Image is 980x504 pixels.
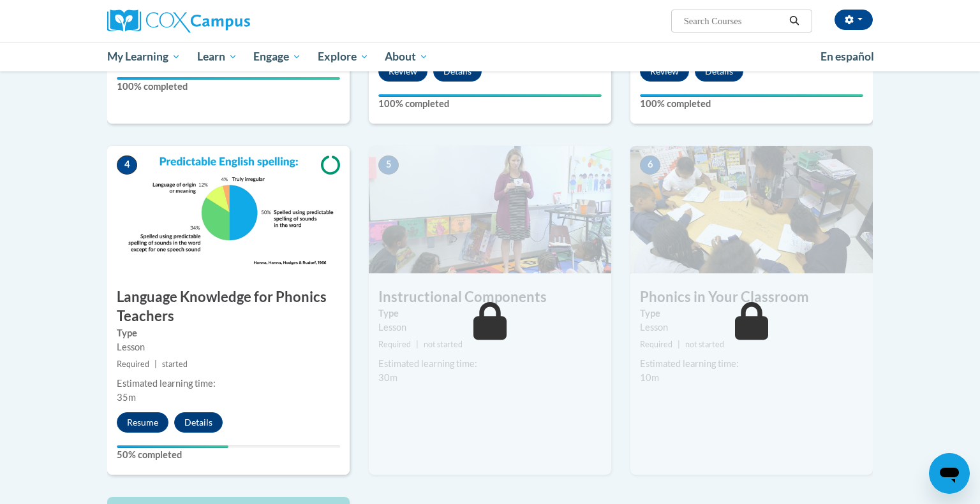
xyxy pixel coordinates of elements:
[378,340,411,349] span: Required
[385,49,428,64] span: About
[377,42,437,71] a: About
[820,50,874,63] span: En español
[117,77,340,80] div: Your progress
[117,155,137,175] span: 4
[630,287,873,307] h3: Phonics in Your Classroom
[117,445,228,448] div: Your progress
[117,326,340,340] label: Type
[640,94,863,97] div: Your progress
[117,80,340,94] label: 100% completed
[197,49,237,64] span: Learn
[378,94,602,97] div: Your progress
[640,97,863,111] label: 100% completed
[117,448,340,462] label: 50% completed
[117,359,149,369] span: Required
[369,287,611,307] h3: Instructional Components
[253,49,301,64] span: Engage
[107,10,250,32] img: Cox Campus
[117,377,340,391] div: Estimated learning time:
[683,13,785,29] input: Search Courses
[88,42,892,71] div: Main menu
[107,146,350,273] img: Course Image
[378,372,397,383] span: 30m
[929,453,970,494] iframe: Button to launch messaging window
[378,320,602,335] div: Lesson
[189,42,246,71] a: Learn
[640,320,863,335] div: Lesson
[154,359,157,369] span: |
[99,42,189,71] a: My Learning
[107,49,181,64] span: My Learning
[640,340,672,349] span: Required
[630,146,873,273] img: Course Image
[117,392,136,403] span: 35m
[378,97,602,111] label: 100% completed
[107,287,350,327] h3: Language Knowledge for Phonics Teachers
[369,146,611,273] img: Course Image
[678,340,680,349] span: |
[245,42,309,71] a: Engage
[117,340,340,354] div: Lesson
[107,10,350,32] a: Cox Campus
[812,43,882,70] a: En español
[835,10,873,30] button: Account Settings
[318,49,369,64] span: Explore
[640,155,660,175] span: 6
[424,340,463,349] span: not started
[685,340,724,349] span: not started
[117,412,168,433] button: Resume
[416,340,419,349] span: |
[174,412,223,433] button: Details
[309,42,377,71] a: Explore
[378,155,399,175] span: 5
[785,13,804,29] button: Search
[162,359,188,369] span: started
[640,306,863,320] label: Type
[378,357,602,371] div: Estimated learning time:
[640,372,659,383] span: 10m
[640,357,863,371] div: Estimated learning time:
[378,306,602,320] label: Type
